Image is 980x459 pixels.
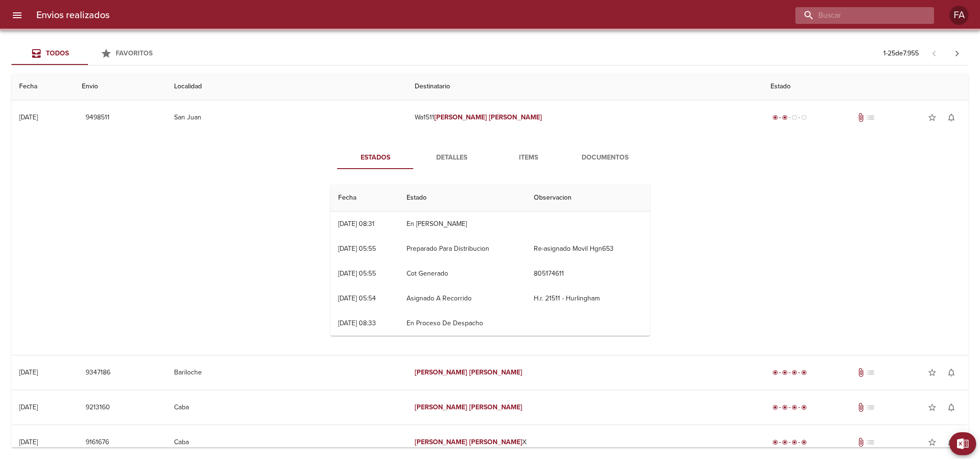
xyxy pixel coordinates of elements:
[771,403,809,412] div: Entregado
[526,184,650,212] th: Observacion
[86,437,109,448] span: 9161676
[489,113,542,121] em: [PERSON_NAME]
[782,370,788,375] span: radio_button_checked
[782,405,788,410] span: radio_button_checked
[74,73,166,100] th: Envio
[46,49,69,57] span: Todos
[526,261,650,286] td: 805174611
[856,368,866,377] span: Tiene documentos adjuntos
[19,438,38,446] div: [DATE]
[923,363,942,382] button: Agregar a favoritos
[782,115,788,120] span: radio_button_checked
[946,42,969,65] span: Pagina siguiente
[166,355,407,390] td: Bariloche
[526,236,650,261] td: Re-asignado Movil Hgn653
[782,439,788,445] span: radio_button_checked
[434,113,487,121] em: [PERSON_NAME]
[947,438,956,447] span: notifications_none
[415,368,468,376] em: [PERSON_NAME]
[415,403,468,411] em: [PERSON_NAME]
[86,367,110,379] span: 9347186
[19,403,38,411] div: [DATE]
[166,73,407,100] th: Localidad
[792,439,797,445] span: radio_button_checked
[923,398,942,417] button: Agregar a favoritos
[772,370,778,375] span: radio_button_checked
[19,113,38,121] div: [DATE]
[856,113,866,122] span: Tiene documentos adjuntos
[801,370,807,375] span: radio_button_checked
[573,152,638,164] span: Documentos
[923,48,946,58] span: Pagina anterior
[949,6,969,25] div: FA
[792,370,797,375] span: radio_button_checked
[883,49,919,58] p: 1 - 25 de 7.955
[496,152,561,164] span: Items
[763,73,969,100] th: Estado
[771,113,809,122] div: Despachado
[330,184,399,212] th: Fecha
[82,399,114,416] button: 9213160
[343,152,408,164] span: Estados
[772,439,778,445] span: radio_button_checked
[399,261,526,286] td: Cot Generado
[795,7,918,24] input: buscar
[337,146,643,169] div: Tabs detalle de guia
[866,368,875,377] span: No tiene pedido asociado
[86,112,110,124] span: 9498511
[338,319,376,327] div: [DATE] 08:33
[949,6,969,25] div: Abrir información de usuario
[407,100,763,135] td: Wa1511
[407,73,763,100] th: Destinatario
[927,368,937,377] span: star_border
[11,42,165,65] div: Tabs Envios
[338,220,374,228] div: [DATE] 08:31
[942,363,961,382] button: Activar notificaciones
[469,438,522,446] em: [PERSON_NAME]
[86,402,110,414] span: 9213160
[923,433,942,452] button: Agregar a favoritos
[771,438,809,447] div: Entregado
[801,115,807,120] span: radio_button_unchecked
[771,368,809,377] div: Entregado
[166,390,407,425] td: Caba
[947,113,956,122] span: notifications_none
[923,108,942,127] button: Agregar a favoritos
[330,184,650,336] table: Tabla de seguimiento
[82,364,114,382] button: 9347186
[927,438,937,447] span: star_border
[947,403,956,412] span: notifications_none
[19,368,38,376] div: [DATE]
[82,109,113,127] button: 9498511
[338,269,376,278] div: [DATE] 05:55
[801,439,807,445] span: radio_button_checked
[399,236,526,261] td: Preparado Para Distribucion
[338,294,376,302] div: [DATE] 05:54
[947,368,956,377] span: notifications_none
[927,113,937,122] span: star_border
[526,286,650,311] td: H.r. 21511 - Hurlingham
[801,405,807,410] span: radio_button_checked
[469,368,522,376] em: [PERSON_NAME]
[792,115,797,120] span: radio_button_unchecked
[772,115,778,120] span: radio_button_checked
[399,212,526,236] td: En [PERSON_NAME]
[338,245,376,253] div: [DATE] 05:55
[942,433,961,452] button: Activar notificaciones
[469,403,522,411] em: [PERSON_NAME]
[792,405,797,410] span: radio_button_checked
[11,73,74,100] th: Fecha
[866,438,875,447] span: No tiene pedido asociado
[866,113,875,122] span: No tiene pedido asociado
[866,403,875,412] span: No tiene pedido asociado
[772,405,778,410] span: radio_button_checked
[399,311,526,336] td: En Proceso De Despacho
[856,403,866,412] span: Tiene documentos adjuntos
[942,398,961,417] button: Activar notificaciones
[116,49,153,57] span: Favoritos
[166,100,407,135] td: San Juan
[942,108,961,127] button: Activar notificaciones
[419,152,484,164] span: Detalles
[415,438,468,446] em: [PERSON_NAME]
[36,8,110,23] h6: Envios realizados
